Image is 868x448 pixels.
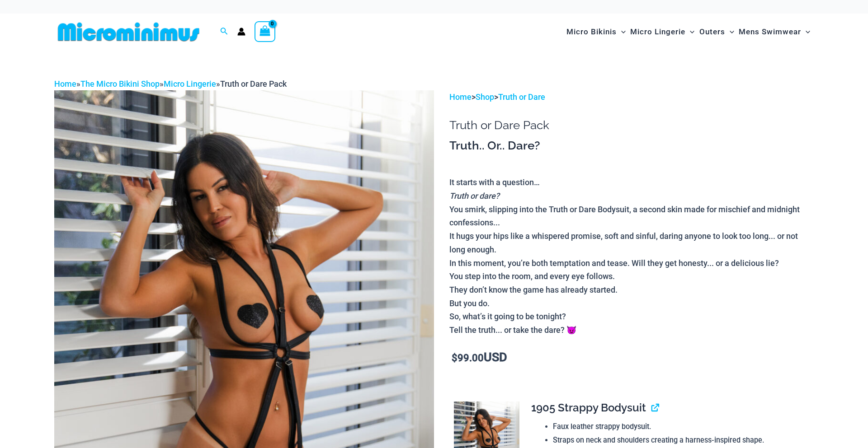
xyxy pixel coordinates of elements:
[801,20,810,43] span: Menu Toggle
[449,351,814,365] p: USD
[449,90,814,104] p: > >
[449,118,814,132] h1: Truth or Dare Pack
[685,20,694,43] span: Menu Toggle
[630,20,685,43] span: Micro Lingerie
[54,79,287,89] span: » » »
[449,176,814,336] p: It starts with a question… You smirk, slipping into the Truth or Dare Bodysuit, a second skin mad...
[725,20,734,43] span: Menu Toggle
[220,79,287,89] span: Truth or Dare Pack
[220,26,228,37] a: Search icon link
[628,18,697,46] a: Micro LingerieMenu ToggleMenu Toggle
[452,352,484,364] bdi: 99.00
[553,434,806,447] li: Straps on neck and shoulders creating a harness-inspired shape.
[449,92,472,102] a: Home
[736,18,812,46] a: Mens SwimwearMenu ToggleMenu Toggle
[563,17,814,47] nav: Site Navigation
[699,20,725,43] span: Outers
[449,138,814,154] h3: Truth.. Or.. Dare?
[697,18,736,46] a: OutersMenu ToggleMenu Toggle
[739,20,801,43] span: Mens Swimwear
[617,20,626,43] span: Menu Toggle
[164,79,216,89] a: Micro Lingerie
[564,18,628,46] a: Micro BikinisMenu ToggleMenu Toggle
[237,28,245,36] a: Account icon link
[498,92,545,102] a: Truth or Dare
[449,191,500,201] i: Truth or dare?
[54,79,76,89] a: Home
[54,22,203,42] img: MM SHOP LOGO FLAT
[553,420,806,434] li: Faux leather strappy bodysuit.
[80,79,160,89] a: The Micro Bikini Shop
[476,92,494,102] a: Shop
[452,352,458,364] span: $
[531,401,646,414] span: 1905 Strappy Bodysuit
[255,21,275,42] a: View Shopping Cart, empty
[566,20,617,43] span: Micro Bikinis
